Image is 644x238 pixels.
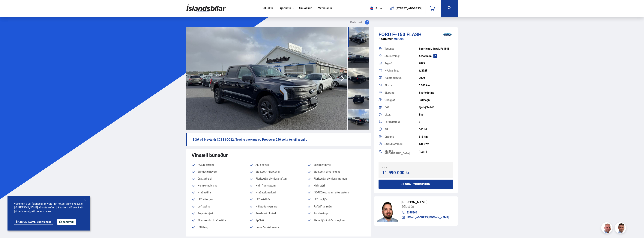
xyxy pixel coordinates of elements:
[307,211,365,216] li: Samlæsingar
[250,218,307,223] li: Spólvörn
[392,31,421,38] span: F-150 FLASH
[419,135,453,138] div: 515 km
[401,200,449,204] div: [PERSON_NAME]
[299,6,312,10] a: Um okkur
[250,183,307,188] li: Hiti í framsætum
[382,166,416,169] div: Verð:
[14,219,53,225] a: [PERSON_NAME] upplýsingar
[349,20,371,25] button: Deila með:
[368,7,378,10] span: is
[385,113,419,116] div: Litur:
[385,69,419,72] div: Nýskráning:
[307,204,365,209] li: Rafdrifnar rúður
[385,135,419,138] div: Drægni:
[419,106,453,109] div: Fjórhjóladrif
[192,163,250,167] li: AUX hljóðtengi
[192,152,366,158] div: Vinsæll búnaður
[602,223,613,234] img: siFngHWaQ9KaOqBr.png
[186,2,226,14] img: G0Ugv5HjCgRt.svg
[419,151,453,154] div: [DATE]
[250,225,307,232] li: Umferðarskiltanemi
[385,121,419,123] div: Farþegafjöldi:
[186,27,347,130] img: 3707124.jpeg
[377,200,398,222] img: nhp88E3Fdnt1Opn2.png
[615,223,627,234] img: FbJEzSuNWCJXmdc-.webp
[385,47,419,50] div: Tegund:
[250,197,307,202] li: LED aðalljós
[192,211,250,216] li: Regnskynjari
[280,6,291,10] button: Þjónusta
[419,98,453,101] div: Rafmagn
[370,7,373,10] img: svg+xml;base64,PHN2ZyB4bWxucz0iaHR0cDovL3d3dy53My5vcmcvMjAwMC9zdmciIHdpZHRoPSI1MTIiIGhlaWdodD0iNT...
[419,62,453,65] div: 2025
[401,204,449,209] div: Sölustjóri
[250,163,307,167] li: Akreinavari
[192,197,250,202] li: LED afturljós
[419,54,453,57] div: Á staðnum
[397,7,420,10] button: [STREET_ADDRESS]
[385,99,419,101] div: Orkugjafi:
[307,218,365,223] li: Stefnuljós í hliðarspeglum
[307,163,365,167] li: Bakkmyndavél
[307,176,365,181] li: Fjarlægðarskynjarar framan
[57,219,76,225] button: Ég samþykki
[307,197,365,202] li: LED dagljós
[192,190,250,195] li: Hraðastillir
[385,149,419,155] div: Skráð í [GEOGRAPHIC_DATA]:
[382,170,415,175] div: 11.990.000 kr.
[307,190,365,195] li: ISOFIX festingar í aftursætum
[307,169,365,174] li: Bluetooth símatenging
[192,225,250,230] li: USB tengi
[419,69,453,72] div: 1/2025
[401,216,449,219] a: [EMAIL_ADDRESS][DOMAIN_NAME]
[192,204,250,209] li: Loftkæling
[318,6,332,10] a: Vefverslun
[385,77,419,79] div: Næsta skoðun:
[379,31,391,38] span: Ford
[368,3,385,14] button: is
[250,169,307,174] li: Bluetooth hljóðtengi
[186,133,371,146] p: Búið að breyta úr CCS1 í CCS2. Towing package og Propower 240 volta tengill á palli.
[385,55,419,57] div: Staðsetning:
[379,37,394,41] span: Raðnúmer:
[385,128,419,131] div: Afl:
[440,29,455,40] img: brand logo
[419,128,453,131] div: 545 hö.
[419,143,453,145] div: 131 kWh
[379,180,453,189] button: Senda fyrirspurn
[385,143,419,145] div: Stærð rafhlöðu:
[250,204,307,209] li: Nálægðarskynjarar
[387,3,424,14] a: [STREET_ADDRESS]
[385,91,419,94] div: Skipting:
[347,27,508,130] img: 3707125.jpeg
[192,218,250,223] li: Skynvæddur hraðastillir
[419,84,453,87] div: 6 000 km.
[350,20,363,25] span: Deila með:
[192,169,250,174] li: Blindsvæðisvörn
[250,190,307,195] li: Hraðatakmarkari
[192,176,250,181] li: Dráttarbeisli
[385,106,419,109] div: Drif:
[419,91,453,94] div: Sjálfskipting
[385,62,419,65] div: Árgerð:
[419,47,453,50] div: Sportjeppi, Jeppi, Pallbíll
[419,120,453,123] div: 5
[419,113,453,116] div: Blár
[419,76,453,79] div: 2029
[14,202,83,213] span: Velkomin á vef Íslandsbílar. Vefurinn notast við vefkökur, ef þú [PERSON_NAME] að nota vefinn þá ...
[401,211,449,214] a: 5375564
[307,183,365,188] li: Hiti í stýri
[262,6,273,10] a: Söluskrá
[192,183,250,188] li: Heimkomulýsing
[250,211,307,216] li: Reyklaust ökutæki
[250,176,307,181] li: Fjarlægðarskynjarar aftan
[379,37,453,44] div: 709064
[385,84,419,87] div: Akstur:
